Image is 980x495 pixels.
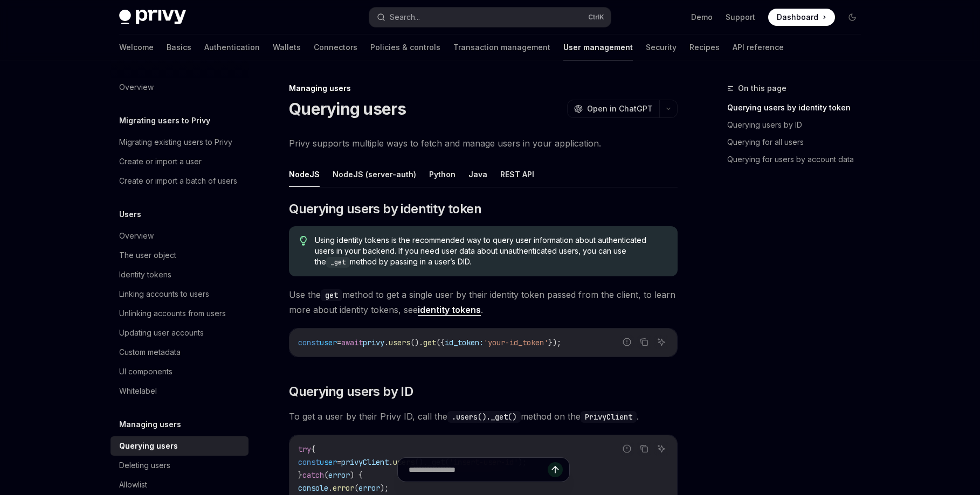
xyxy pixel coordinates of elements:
[727,99,869,116] a: Querying users by identity token
[289,99,406,118] h1: Querying users
[273,34,301,60] a: Wallets
[844,9,861,26] button: Toggle dark mode
[637,335,651,349] button: Copy the contents from the code block
[119,288,209,301] div: Linking accounts to users
[390,11,420,24] div: Search...
[119,208,141,221] h5: Users
[298,444,311,454] span: try
[654,442,668,456] button: Ask AI
[484,338,548,347] span: 'your-id_token'
[363,338,384,347] span: privy
[111,343,249,362] a: Custom metadata
[654,335,668,349] button: Ask AI
[369,8,611,27] button: Search...CtrlK
[111,362,249,381] a: UI components
[289,162,320,187] button: NodeJS
[321,289,342,301] code: get
[315,235,667,268] span: Using identity tokens is the recommended way to query user information about authenticated users ...
[119,229,154,242] div: Overview
[563,34,633,60] a: User management
[326,257,350,268] code: _get
[320,338,337,347] span: user
[567,100,659,118] button: Open in ChatGPT
[119,440,178,452] div: Querying users
[119,175,237,187] div: Create or import a batch of users
[167,34,191,60] a: Basics
[620,442,634,456] button: Report incorrect code
[111,304,249,323] a: Unlinking accounts from users
[423,338,436,347] span: get
[429,162,456,187] button: Python
[111,171,249,191] a: Create or import a batch of users
[111,456,249,475] a: Deleting users
[691,12,713,23] a: Demo
[418,304,481,316] a: identity tokens
[689,34,720,60] a: Recipes
[119,34,154,60] a: Welcome
[298,338,320,347] span: const
[111,133,249,152] a: Migrating existing users to Privy
[587,103,653,114] span: Open in ChatGPT
[389,338,410,347] span: users
[314,34,357,60] a: Connectors
[289,83,678,94] div: Managing users
[119,365,172,378] div: UI components
[768,9,835,26] a: Dashboard
[289,200,481,218] span: Querying users by identity token
[337,338,341,347] span: =
[777,12,818,23] span: Dashboard
[111,436,249,456] a: Querying users
[119,326,204,339] div: Updating user accounts
[119,155,202,168] div: Create or import a user
[581,411,637,423] code: PrivyClient
[588,13,604,22] span: Ctrl K
[289,409,678,424] span: To get a user by their Privy ID, call the method on the .
[119,385,157,398] div: Whitelabel
[727,134,869,151] a: Querying for all users
[447,411,521,423] code: .users()._get()
[548,338,561,347] span: });
[119,249,176,262] div: The user object
[119,346,181,359] div: Custom metadata
[620,335,634,349] button: Report incorrect code
[119,478,147,491] div: Allowlist
[111,284,249,304] a: Linking accounts to users
[384,338,389,347] span: .
[436,338,445,347] span: ({
[637,442,651,456] button: Copy the contents from the code block
[111,152,249,171] a: Create or import a user
[111,226,249,246] a: Overview
[341,338,363,347] span: await
[119,114,210,127] h5: Migrating users to Privy
[453,34,550,60] a: Transaction management
[289,383,413,400] span: Querying users by ID
[646,34,677,60] a: Security
[410,338,423,347] span: ().
[111,246,249,265] a: The user object
[119,307,226,320] div: Unlinking accounts from users
[300,236,307,246] svg: Tip
[119,418,181,431] h5: Managing users
[333,162,416,187] button: NodeJS (server-auth)
[204,34,260,60] a: Authentication
[111,78,249,97] a: Overview
[727,151,869,168] a: Querying for users by account data
[111,265,249,284] a: Identity tokens
[727,116,869,134] a: Querying users by ID
[500,162,534,187] button: REST API
[119,136,232,149] div: Migrating existing users to Privy
[111,381,249,401] a: Whitelabel
[289,287,678,317] span: Use the method to get a single user by their identity token passed from the client, to learn more...
[311,444,315,454] span: {
[726,12,755,23] a: Support
[370,34,440,60] a: Policies & controls
[119,268,171,281] div: Identity tokens
[445,338,484,347] span: id_token:
[548,462,563,477] button: Send message
[111,323,249,343] a: Updating user accounts
[289,136,678,151] span: Privy supports multiple ways to fetch and manage users in your application.
[119,81,154,94] div: Overview
[111,475,249,494] a: Allowlist
[119,10,186,25] img: dark logo
[738,82,786,95] span: On this page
